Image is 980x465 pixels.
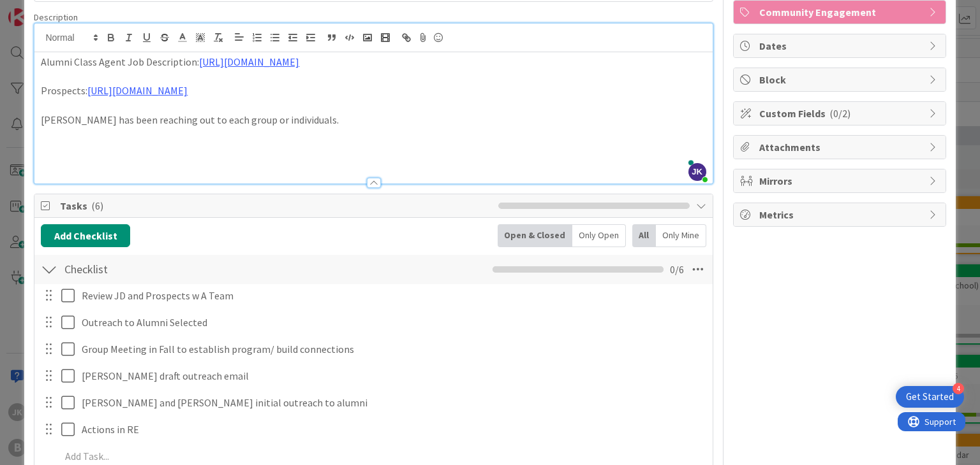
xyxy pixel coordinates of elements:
div: Only Open [572,224,626,247]
span: JK [688,163,706,181]
p: [PERSON_NAME] draft outreach email [82,369,704,383]
p: Prospects: [41,83,706,98]
span: Custom Fields [759,106,923,121]
span: Community Engagement [759,4,923,20]
p: Alumni Class Agent Job Description: [41,55,706,69]
span: Block [759,72,923,87]
span: Tasks [60,198,491,213]
p: [PERSON_NAME] has been reaching out to each group or individuals. [41,113,706,127]
span: ( 0/2 ) [829,107,850,120]
span: Description [34,11,78,23]
a: [URL][DOMAIN_NAME] [199,55,299,68]
span: Attachments [759,139,923,155]
span: Mirrors [759,173,923,189]
p: Review JD and Prospects w A Team [82,289,704,303]
div: Only Mine [656,224,706,247]
span: Metrics [759,207,923,222]
button: Add Checklist [41,224,130,247]
p: Actions in RE [82,422,704,437]
div: 4 [953,383,964,394]
p: Group Meeting in Fall to establish program/ build connections [82,342,704,357]
input: Add Checklist... [60,258,347,281]
span: 0 / 6 [670,262,684,277]
div: To enrich screen reader interactions, please activate Accessibility in Grammarly extension settings [34,52,712,183]
span: Dates [759,38,923,54]
div: Get Started [906,390,954,403]
a: [URL][DOMAIN_NAME] [87,84,188,97]
p: [PERSON_NAME] and [PERSON_NAME] initial outreach to alumni [82,396,704,410]
p: Outreach to Alumni Selected [82,315,704,330]
div: All [632,224,656,247]
div: Open & Closed [498,224,572,247]
span: ( 6 ) [91,199,103,212]
span: Support [27,2,58,17]
div: Open Get Started checklist, remaining modules: 4 [896,386,964,408]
